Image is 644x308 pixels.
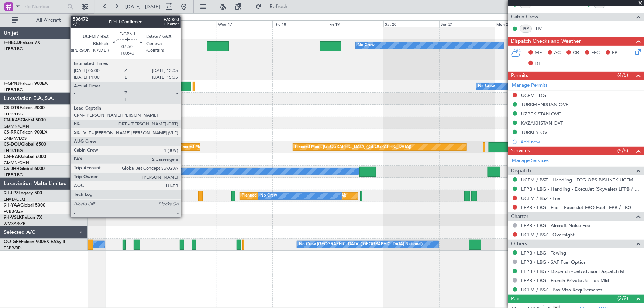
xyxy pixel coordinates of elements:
div: Mon 15 [106,20,161,27]
input: Trip Number [23,1,65,12]
div: No Crew [89,81,106,92]
a: EBBR/BRU [4,245,24,251]
a: UCFM / BSZ - Pax Visa Requirements [521,287,602,293]
span: [DATE] - [DATE] [125,3,160,10]
span: Dispatch [511,167,531,175]
div: No Crew [358,40,375,51]
span: (2/2) [617,294,628,302]
span: Permits [511,72,528,80]
a: OO-GPEFalcon 900EX EASy II [4,240,65,244]
span: AC [554,49,561,57]
a: 9H-YAAGlobal 5000 [4,203,45,208]
span: Dispatch Checks and Weather [511,37,581,46]
span: MF [535,49,542,57]
a: FCBB/BZV [4,209,23,214]
a: LFPB / LBG - Dispatch - JetAdvisor Dispatch MT [521,268,627,274]
div: Sun 21 [439,20,495,27]
div: Tue 16 [161,20,217,27]
div: Thu 18 [272,20,328,27]
a: CS-DOUGlobal 6500 [4,142,46,147]
a: LFPB / LBG - Handling - ExecuJet (Skyvalet) LFPB / LBG [521,186,640,192]
span: FP [612,49,617,57]
span: All Aircraft [19,18,78,23]
a: LFMD/CEQ [4,197,25,202]
a: LFPB / LBG - French Private Jet Tax Mid [521,277,609,284]
a: 9H-LPZLegacy 500 [4,191,42,195]
a: CN-KASGlobal 5000 [4,118,46,122]
div: Fri 19 [328,20,384,27]
span: FFC [591,49,600,57]
a: Manage Services [512,157,549,165]
div: Planned [GEOGRAPHIC_DATA] ([GEOGRAPHIC_DATA]) [242,190,346,201]
span: F-GPNJ [4,82,20,86]
div: Sat 20 [383,20,439,27]
div: TURKEY OVF [521,129,550,135]
a: WMSA/SZB [4,221,25,226]
a: LFPB / LBG - Fuel - ExecuJet FBO Fuel LFPB / LBG [521,204,631,211]
div: UCFM LDG [521,92,546,98]
div: Add new [520,139,640,145]
span: Charter [511,212,528,221]
a: GMMN/CMN [4,160,29,166]
a: LFPB / LBG - Towing [521,250,566,256]
div: No Crew [GEOGRAPHIC_DATA] ([GEOGRAPHIC_DATA] National) [299,239,423,250]
div: ISP [520,25,532,33]
span: DP [535,60,541,68]
span: CN-KAS [4,118,21,122]
span: CR [573,49,579,57]
span: (5/8) [617,147,628,155]
a: UCFM / BSZ - Fuel [521,195,561,201]
a: GMMN/CMN [4,124,29,129]
a: UCFM / BSZ - Overnight [521,232,575,238]
span: OO-GPE [4,240,21,244]
span: CS-DTR [4,106,20,110]
div: Mon 22 [495,20,551,27]
a: LFPB/LBG [4,111,23,117]
a: F-GPNJFalcon 900EX [4,82,48,86]
div: No Crew [89,40,106,51]
a: CS-RRCFalcon 900LX [4,130,47,135]
a: LFPB / LBG - Aircraft Noise Fee [521,222,590,229]
span: CS-JHH [4,167,20,171]
a: Manage Permits [512,82,548,89]
span: (4/5) [617,71,628,79]
span: 9H-YAA [4,203,20,208]
div: Planned Maint [GEOGRAPHIC_DATA] ([GEOGRAPHIC_DATA]) [179,142,295,153]
a: LFPB/LBG [4,148,23,153]
span: CN-RAK [4,155,21,159]
a: F-HECDFalcon 7X [4,41,40,45]
a: CS-JHHGlobal 6000 [4,167,45,171]
a: 9H-VSLKFalcon 7X [4,215,42,220]
span: Cabin Crew [511,13,538,21]
span: Refresh [263,4,294,9]
span: F-HECD [4,41,20,45]
div: KAZAKHSTAN OVF [521,120,563,126]
button: All Aircraft [8,14,80,26]
a: LFPB/LBG [4,172,23,178]
div: No Crew [260,190,277,201]
div: [DATE] [89,15,102,21]
button: Refresh [252,1,296,13]
a: DNMM/LOS [4,136,27,141]
span: Pax [511,295,519,303]
div: Planned Maint [GEOGRAPHIC_DATA] ([GEOGRAPHIC_DATA]) [295,142,411,153]
a: CS-DTRFalcon 2000 [4,106,45,110]
div: TURKMENISTAN OVF [521,101,568,108]
a: CN-RAKGlobal 6000 [4,155,46,159]
a: LFPB / LBG - SAF Fuel Option [521,259,586,265]
span: Others [511,240,527,248]
div: No Crew [478,81,495,92]
a: JUV [534,25,550,32]
div: Wed 17 [217,20,272,27]
span: Services [511,147,530,155]
span: 9H-LPZ [4,191,18,195]
div: UZBEKISTAN OVF [521,111,561,117]
a: LFPB/LBG [4,87,23,93]
a: UCFM / BSZ - Handling - FCG OPS BISHKEK UCFM / BSZ [521,177,640,183]
a: LFPB/LBG [4,46,23,52]
span: 9H-VSLK [4,215,22,220]
span: CS-RRC [4,130,20,135]
span: CS-DOU [4,142,21,147]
